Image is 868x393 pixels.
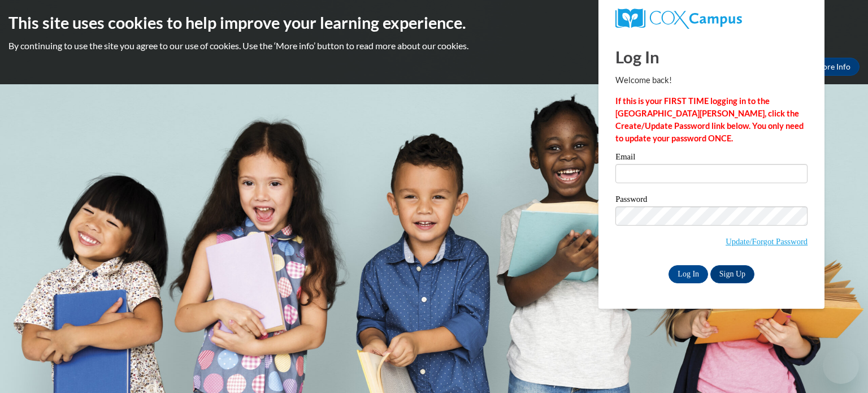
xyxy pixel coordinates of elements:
[615,8,808,29] a: COX Campus
[615,96,804,143] strong: If this is your FIRST TIME logging in to the [GEOGRAPHIC_DATA][PERSON_NAME], click the Create/Upd...
[615,8,742,29] img: COX Campus
[806,58,860,76] a: More Info
[726,237,808,246] a: Update/Forgot Password
[615,153,808,164] label: Email
[669,265,708,283] input: Log In
[710,265,754,283] a: Sign Up
[615,45,808,68] h1: Log In
[823,348,859,384] iframe: Button to launch messaging window
[615,195,808,206] label: Password
[8,40,860,52] p: By continuing to use the site you agree to our use of cookies. Use the ‘More info’ button to read...
[615,74,808,87] p: Welcome back!
[8,11,860,34] h2: This site uses cookies to help improve your learning experience.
